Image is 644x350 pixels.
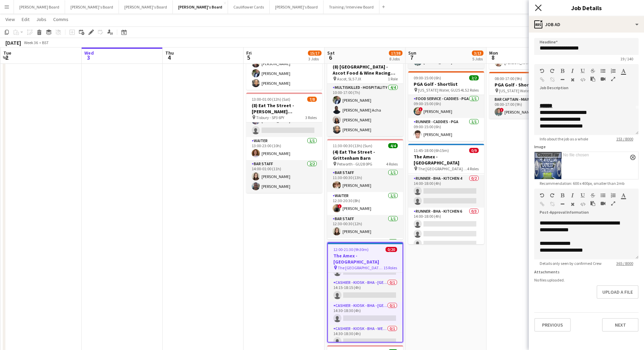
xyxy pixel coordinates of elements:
[550,68,555,74] button: Redo
[500,108,504,112] span: !
[3,50,11,56] span: Tue
[408,144,484,244] app-job-card: 11:45-18:00 (6h15m)0/9The Amex - [GEOGRAPHIC_DATA] The [GEOGRAPHIC_DATA] - [GEOGRAPHIC_DATA]4 Rol...
[590,76,595,82] button: Paste as plain text
[570,193,575,198] button: Italic
[472,51,483,56] span: 3/13
[611,76,616,82] button: Fullscreen
[65,0,119,14] button: [PERSON_NAME]'s Board
[597,285,639,299] button: Upload a file
[327,149,403,161] h3: (4) Eat The Street - Grittenham Barn
[590,193,595,198] button: Strikethrough
[534,136,594,141] span: Info about the job as a whole
[489,96,565,119] app-card-role: Bar Captain - Main Bar- PGA1/108:00-17:00 (9h)![PERSON_NAME]
[408,118,484,141] app-card-role: Runner - Caddies - PGA1/109:00-15:00 (6h)[PERSON_NAME]
[488,54,498,61] span: 8
[327,54,403,136] app-job-card: 10:00-17:00 (7h)4/4(8) [GEOGRAPHIC_DATA] - Ascot Food & Wine Racing Weekend🏇🏼 Ascot, SL5 7JX1 Rol...
[469,148,479,153] span: 0/9
[22,16,29,22] span: Edit
[252,97,290,102] span: 13:00-01:00 (12h) (Sat)
[534,318,571,332] button: Previous
[327,215,403,238] app-card-role: BAR STAFF1/112:30-00:30 (12h)[PERSON_NAME]
[590,201,595,206] button: Paste as plain text
[602,318,639,332] button: Next
[338,204,342,208] span: !
[2,54,11,61] span: 2
[611,193,616,198] button: Ordered List
[328,302,402,325] app-card-role: Cashier - Kiosk - BHA - [GEOGRAPHIC_DATA] 30/114:30-18:30 (4h)
[580,193,585,198] button: Underline
[560,77,565,82] button: Horizontal Line
[534,277,639,283] div: No files uploaded.
[408,175,484,208] app-card-role: Runner - BHA - Kitchen 40/214:00-18:00 (4h)
[529,16,644,33] div: Job Ad
[419,107,423,111] span: !
[327,64,403,76] h3: (8) [GEOGRAPHIC_DATA] - Ascot Food & Wine Racing Weekend🏇🏼
[386,247,397,252] span: 0/20
[472,56,483,61] div: 5 Jobs
[489,50,498,56] span: Mon
[534,261,607,266] span: Details only seen by confirmed Crew
[328,325,402,348] app-card-role: Cashier - Kiosk - BHA - West Lower Beer & Pie0/114:30-18:30 (4h)
[621,68,626,74] button: Text Color
[228,0,270,14] button: Cauliflower Cards
[337,161,372,167] span: Petworth - GU28 0PG
[615,56,639,61] span: 19 / 140
[495,76,522,81] span: 08:00-17:00 (9h)
[246,50,252,56] span: Fri
[414,148,449,153] span: 11:45-18:00 (6h15m)
[326,54,335,61] span: 6
[14,0,65,14] button: [PERSON_NAME] Board
[165,50,174,56] span: Thu
[327,242,403,343] app-job-card: 12:00-21:30 (9h30m)0/20The Amex - [GEOGRAPHIC_DATA] The [GEOGRAPHIC_DATA] - [GEOGRAPHIC_DATA]15 R...
[534,181,630,186] span: Recommendation: 600 x 400px, smaller than 2mb
[246,93,322,193] app-job-card: 13:00-01:00 (12h) (Sat)7/8(8) Eat The Street - [PERSON_NAME][GEOGRAPHIC_DATA] Tisbury - SP3 6PY3 ...
[327,238,403,261] app-card-role: Waiter1/1
[570,201,575,207] button: Clear Formatting
[256,115,284,120] span: Tisbury - SP3 6PY
[540,68,544,74] button: Undo
[489,82,565,88] h3: PGA Golf - Shortlist
[5,16,15,22] span: View
[53,16,68,22] span: Comms
[611,201,616,206] button: Fullscreen
[418,166,467,171] span: The [GEOGRAPHIC_DATA] - [GEOGRAPHIC_DATA]
[308,51,321,56] span: 15/17
[499,88,548,93] span: [US_STATE] Water, GU25 4LS
[3,15,18,24] a: View
[467,87,479,93] span: 2 Roles
[580,77,585,82] button: HTML Code
[305,115,317,120] span: 3 Roles
[328,279,402,302] app-card-role: Cashier - Kiosk - BHA - [GEOGRAPHIC_DATA] 30/114:15-18:15 (4h)
[22,40,39,45] span: Week 36
[560,68,565,74] button: Bold
[327,84,403,136] app-card-role: Multiskilled - Hospitality4/410:00-17:00 (7h)[PERSON_NAME][PERSON_NAME] Acha[PERSON_NAME][PERSON_...
[270,0,324,14] button: [PERSON_NAME]'s Board
[308,56,321,61] div: 3 Jobs
[580,68,585,74] button: Underline
[327,139,403,239] div: 11:30-00:30 (13h) (Sun)4/4(4) Eat The Street - Grittenham Barn Petworth - GU28 0PG4 RolesBAR STAF...
[42,40,49,45] div: BST
[36,16,46,22] span: Jobs
[408,50,416,56] span: Sun
[307,97,317,102] span: 7/8
[173,0,228,14] button: [PERSON_NAME]'s Board
[246,160,322,193] app-card-role: BAR STAFF2/214:00-01:00 (11h)[PERSON_NAME][PERSON_NAME]
[408,81,484,87] h3: PGA Golf - Shortlist
[119,0,173,14] button: [PERSON_NAME]'s Board
[164,54,174,61] span: 4
[5,39,21,46] div: [DATE]
[529,3,644,12] h3: Job Details
[407,54,416,61] span: 7
[388,143,398,148] span: 4/4
[540,193,544,198] button: Undo
[83,54,94,61] span: 3
[408,71,484,141] div: 09:00-15:00 (6h)2/2PGA Golf - Shortlist [US_STATE] Water, GU25 4LS2 RolesFood Service - Caddies -...
[408,208,484,250] app-card-role: Runner - BHA - Kitchen 60/314:00-18:00 (4h)
[246,137,322,160] app-card-role: Waiter1/113:00-23:00 (10h)[PERSON_NAME]
[408,154,484,166] h3: The Amex - [GEOGRAPHIC_DATA]
[328,253,402,265] h3: The Amex - [GEOGRAPHIC_DATA]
